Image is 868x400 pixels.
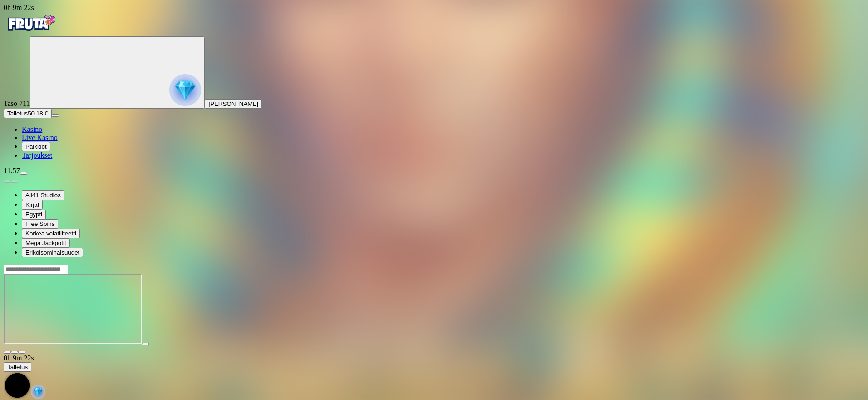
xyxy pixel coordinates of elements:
span: Kasino [22,125,42,133]
button: menu [20,172,27,175]
span: Erikoisominaisuudet [25,249,79,256]
span: Tarjoukset [22,151,52,159]
span: Live Kasino [22,134,58,141]
span: user session time [4,4,34,11]
a: Fruta [4,28,58,36]
button: reward progress [30,36,205,109]
button: Talletusplus icon50.18 € [4,109,52,118]
span: Egypti [25,211,42,218]
span: 50.18 € [28,110,48,117]
button: fullscreen icon [18,351,25,354]
a: diamond iconKasino [22,125,42,133]
a: gift-inverted iconTarjoukset [22,151,52,159]
button: chevron-down icon [11,351,18,354]
span: Palkkiot [25,143,47,150]
span: Taso 711 [4,100,30,107]
button: Free Spins [22,219,58,229]
button: Korkea volatiliteetti [22,229,80,238]
img: reward-icon [31,385,45,399]
button: Mega Jackpotit [22,238,70,248]
button: prev slide [4,180,11,183]
button: close icon [4,351,11,354]
button: play icon [142,343,149,345]
span: [PERSON_NAME] [208,100,258,107]
a: poker-chip iconLive Kasino [22,134,58,141]
nav: Primary [4,12,864,160]
iframe: Book of Atem WOWPOT [4,274,142,344]
button: menu [52,114,59,117]
button: Talletus [4,362,31,372]
span: All41 Studios [25,192,61,199]
span: 11:57 [4,167,20,175]
span: user session time [4,354,34,362]
button: next slide [11,180,18,183]
button: reward iconPalkkiot [22,142,50,151]
button: Egypti [22,210,46,219]
button: [PERSON_NAME] [205,99,262,109]
img: Fruta [4,12,58,35]
span: Talletus [7,364,28,370]
input: Search [4,265,68,274]
button: All41 Studios [22,190,64,200]
span: Mega Jackpotit [25,240,66,246]
span: Kirjat [25,201,39,208]
button: Kirjat [22,200,43,210]
span: Free Spins [25,220,54,227]
span: Talletus [7,110,28,117]
span: Korkea volatiliteetti [25,230,76,237]
button: Erikoisominaisuudet [22,248,83,257]
img: reward progress [169,74,201,106]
